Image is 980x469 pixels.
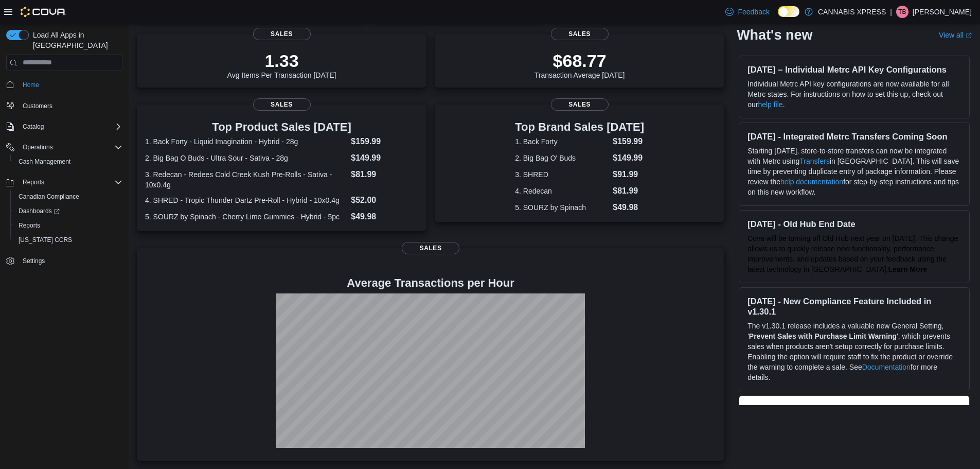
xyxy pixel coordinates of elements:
[14,219,44,232] a: Reports
[227,50,336,79] div: Avg Items Per Transaction [DATE]
[14,205,64,217] a: Dashboards
[551,28,609,40] span: Sales
[23,123,44,131] span: Catalog
[913,6,972,18] p: [PERSON_NAME]
[351,135,418,148] dd: $159.99
[747,79,961,110] p: Individual Metrc API key configurations are now available for all Metrc states. For instructions ...
[737,27,812,43] h2: What's new
[351,194,418,206] dd: $52.00
[2,77,127,92] button: Home
[145,195,347,205] dt: 4. SHRED - Tropic Thunder Dartz Pre-Roll - Hybrid - 10x0.4g
[10,189,127,204] button: Canadian Compliance
[19,120,122,133] span: Catalog
[145,136,347,147] dt: 1. Back Forty - Liquid Imagination - Hybrid - 28g
[14,234,76,246] a: [US_STATE] CCRS
[19,176,48,188] button: Reports
[14,155,75,168] a: Cash Management
[19,207,60,215] span: Dashboards
[10,233,127,247] button: [US_STATE] CCRS
[534,50,625,71] p: $68.77
[778,17,778,18] span: Dark Mode
[145,153,347,163] dt: 2. Big Bag O Buds - Ultra Sour - Sativa - 28g
[145,169,347,190] dt: 3. Redecan - Redees Cold Creek Kush Pre-Rolls - Sativa - 10x0.4g
[19,221,40,230] span: Reports
[253,98,311,111] span: Sales
[747,234,958,273] span: Cova will be turning off Old Hub next year on [DATE]. This change allows us to quickly release ne...
[747,131,961,142] h3: [DATE] - Integrated Metrc Transfers Coming Soon
[19,176,122,188] span: Reports
[14,205,122,217] span: Dashboards
[23,257,45,265] span: Settings
[551,98,609,111] span: Sales
[23,81,39,89] span: Home
[10,218,127,233] button: Reports
[721,2,773,22] a: Feedback
[19,255,49,267] a: Settings
[515,186,609,196] dt: 4. Redecan
[10,154,127,169] button: Cash Management
[19,120,48,133] button: Catalog
[613,152,644,164] dd: $149.99
[253,28,311,40] span: Sales
[19,193,79,201] span: Canadian Compliance
[14,155,122,168] span: Cash Management
[898,6,906,18] span: TB
[534,50,625,79] div: Transaction Average [DATE]
[747,219,961,229] h3: [DATE] - Old Hub End Date
[351,211,418,223] dd: $49.98
[799,157,830,165] a: Transfers
[778,6,799,17] input: Dark Mode
[19,141,122,153] span: Operations
[515,202,609,213] dt: 5. SOURZ by Spinach
[896,6,908,18] div: Tristin Barr
[888,265,927,273] strong: Learn More
[29,30,122,50] span: Load All Apps in [GEOGRAPHIC_DATA]
[19,100,57,112] a: Customers
[145,212,347,222] dt: 5. SOURZ by Spinach - Cherry Lime Gummies - Hybrid - 5pc
[749,332,897,340] strong: Prevent Sales with Purchase Limit Warning
[19,78,122,91] span: Home
[19,141,57,153] button: Operations
[23,178,44,186] span: Reports
[23,143,53,151] span: Operations
[19,79,43,91] a: Home
[758,100,782,109] a: help file
[613,201,644,214] dd: $49.98
[738,7,769,17] span: Feedback
[939,31,972,39] a: View allExternal link
[14,190,122,203] span: Canadian Compliance
[351,152,418,164] dd: $149.99
[145,277,716,289] h4: Average Transactions per Hour
[2,98,127,113] button: Customers
[402,242,459,254] span: Sales
[19,236,72,244] span: [US_STATE] CCRS
[19,158,70,166] span: Cash Management
[515,169,609,180] dt: 3. SHRED
[613,168,644,181] dd: $91.99
[2,175,127,189] button: Reports
[515,153,609,163] dt: 2. Big Bag O' Buds
[23,102,52,110] span: Customers
[19,99,122,112] span: Customers
[890,6,892,18] p: |
[613,185,644,197] dd: $81.99
[862,363,911,371] a: Documentation
[14,190,83,203] a: Canadian Compliance
[2,253,127,268] button: Settings
[10,204,127,218] a: Dashboards
[351,168,418,181] dd: $81.99
[780,178,843,186] a: help documentation
[2,140,127,154] button: Operations
[966,32,972,39] svg: External link
[747,296,961,317] h3: [DATE] - New Compliance Feature Included in v1.30.1
[515,136,609,147] dt: 1. Back Forty
[145,121,418,133] h3: Top Product Sales [DATE]
[818,6,886,18] p: CANNABIS XPRESS
[6,73,122,296] nav: Complex example
[747,64,961,75] h3: [DATE] – Individual Metrc API Key Configurations
[2,119,127,134] button: Catalog
[613,135,644,148] dd: $159.99
[14,234,122,246] span: Washington CCRS
[515,121,644,133] h3: Top Brand Sales [DATE]
[747,321,961,383] p: The v1.30.1 release includes a valuable new General Setting, ' ', which prevents sales when produ...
